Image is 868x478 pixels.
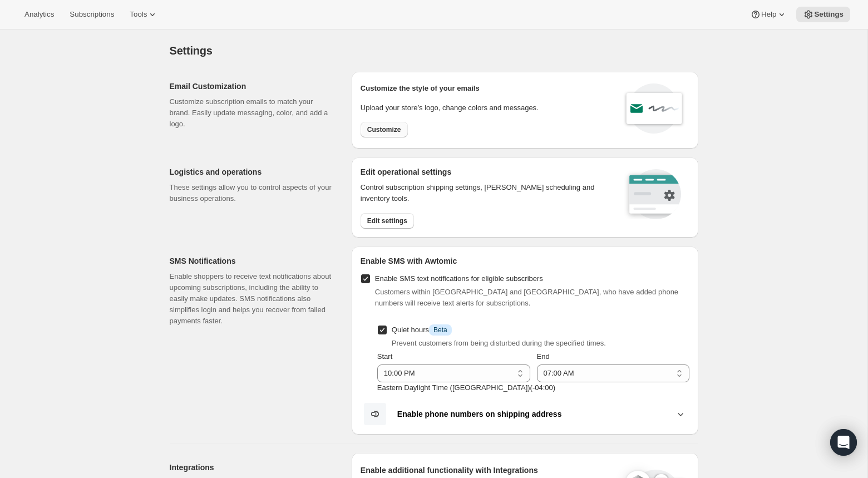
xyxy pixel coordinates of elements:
[796,7,850,22] button: Settings
[377,382,689,393] p: Eastern Daylight Time ([GEOGRAPHIC_DATA]) ( -04 : 00 )
[170,45,213,57] span: Settings
[361,465,614,476] h2: Enable additional functionality with Integrations
[377,352,392,361] span: Start
[367,216,407,225] span: Edit settings
[537,352,550,361] span: End
[170,96,334,130] p: Customize subscription emails to match your brand. Easily update messaging, color, and add a logo.
[170,462,334,473] h2: Integrations
[123,7,165,22] button: Tools
[70,10,114,19] span: Subscriptions
[397,410,562,418] b: Enable phone numbers on shipping address
[361,402,689,426] button: Enable phone numbers on shipping address
[170,81,334,92] h2: Email Customization
[130,10,147,19] span: Tools
[433,326,447,334] span: Beta
[170,182,334,204] p: These settings allow you to control aspects of your business operations.
[63,7,121,22] button: Subscriptions
[18,7,61,22] button: Analytics
[361,102,539,114] p: Upload your store’s logo, change colors and messages.
[361,213,414,229] button: Edit settings
[375,274,543,283] span: Enable SMS text notifications for eligible subscribers
[743,7,794,22] button: Help
[361,182,609,204] p: Control subscription shipping settings, [PERSON_NAME] scheduling and inventory tools.
[170,166,334,178] h2: Logistics and operations
[24,10,54,19] span: Analytics
[170,255,334,267] h2: SMS Notifications
[830,429,857,456] div: Open Intercom Messenger
[761,10,776,19] span: Help
[361,83,480,94] p: Customize the style of your emails
[814,10,844,19] span: Settings
[375,288,678,307] span: Customers within [GEOGRAPHIC_DATA] and [GEOGRAPHIC_DATA], who have added phone numbers will recei...
[367,125,401,134] span: Customize
[392,326,452,334] span: Quiet hours
[170,271,334,327] p: Enable shoppers to receive text notifications about upcoming subscriptions, including the ability...
[361,255,689,267] h2: Enable SMS with Awtomic
[392,339,606,347] span: Prevent customers from being disturbed during the specified times.
[361,166,609,178] h2: Edit operational settings
[361,122,408,137] button: Customize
